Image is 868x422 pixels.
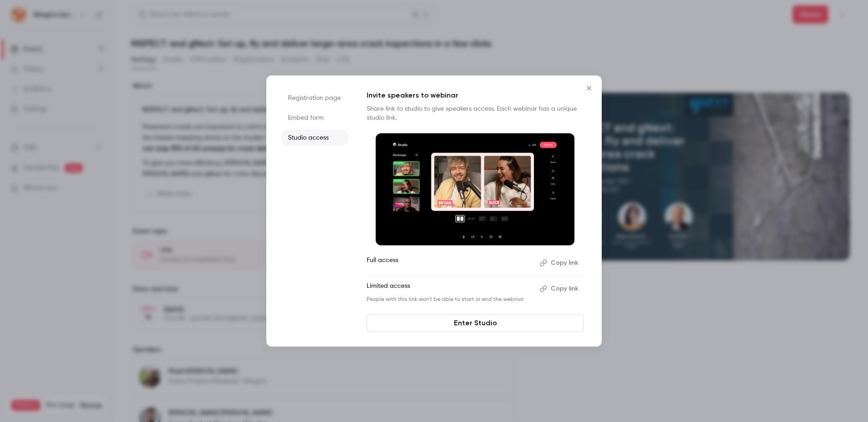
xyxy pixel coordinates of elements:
[367,256,533,270] p: Full access
[281,90,349,106] li: Registration page
[367,104,584,122] p: Share link to studio to give speakers access. Each webinar has a unique studio link.
[536,256,584,270] button: Copy link
[281,110,349,126] li: Embed form
[367,314,584,332] a: Enter Studio
[367,296,533,303] p: People with this link won't be able to start or end the webinar
[367,281,533,296] p: Limited access
[281,130,349,146] li: Studio access
[580,79,598,97] button: Close
[536,281,584,296] button: Copy link
[376,133,575,245] img: Invite speakers to webinar
[367,90,584,101] p: Invite speakers to webinar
